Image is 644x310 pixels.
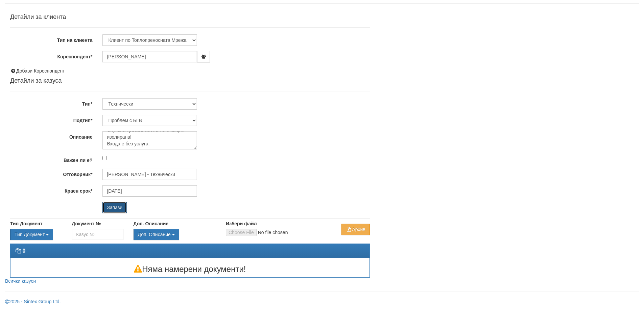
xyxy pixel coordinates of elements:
label: Избери файл [226,220,257,227]
label: Отговорник* [5,169,97,178]
input: Търсене по Име / Имейл [102,169,197,180]
label: Важен ли е? [5,154,97,164]
a: 2025 - Sintex Group Ltd. [5,299,61,304]
label: Доп. Описание [134,220,168,227]
div: Двоен клик, за изчистване на избраната стойност. [134,229,216,240]
label: Тип на клиента [5,34,97,44]
h3: Няма намерени документи! [10,265,369,274]
input: Казус № [72,229,123,240]
span: Тип Документ [15,232,45,237]
label: Подтип* [5,115,97,124]
div: Добави Кореспондент [10,67,370,74]
h4: Детайли за казуса [10,78,370,84]
label: Кореспондент* [5,51,97,60]
a: Всички казуси [5,278,36,284]
label: Описание [5,131,97,140]
button: Тип Документ [10,229,53,240]
h4: Детайли за клиента [10,14,370,21]
input: Търсене по Име / Имейл [102,185,197,197]
button: Архив [341,224,369,235]
strong: 0 [22,248,25,254]
label: Краен срок* [5,185,97,194]
label: Документ № [72,220,101,227]
span: Доп. Описание [138,232,171,237]
input: Запази [102,202,127,213]
input: ЕГН/Име/Адрес/Аб.№/Парт.№/Тел./Email [102,51,197,62]
div: Двоен клик, за изчистване на избраната стойност. [10,229,62,240]
button: Доп. Описание [134,229,179,240]
label: Тип Документ [10,220,43,227]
